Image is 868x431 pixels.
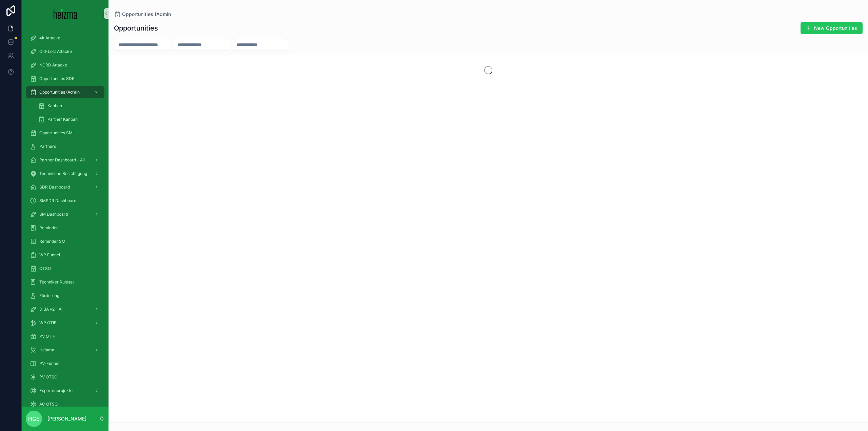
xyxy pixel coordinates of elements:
a: OTSO [26,262,104,275]
span: SMSDR Dashboard [39,198,76,203]
a: Reminder SM [26,235,104,248]
a: Old-Lost Attacke [26,45,104,58]
a: PV-Funnel [26,357,104,370]
a: Opportunities (Admin [26,86,104,98]
a: NORD Attacke [26,59,104,71]
a: Kanban [34,100,104,112]
a: PV OTIF [26,330,104,342]
a: SMSDR Dashboard [26,195,104,207]
span: Opportunities SDR [39,76,75,81]
a: Reminder [26,222,104,234]
a: SM Dashboard [26,208,104,220]
a: Techniker Ruleset [26,276,104,288]
a: Partners [26,140,104,153]
a: SDR Dashboard [26,181,104,193]
a: Opportunities SDR [26,73,104,85]
span: PV OTIF [39,334,55,339]
span: WP Funnel [39,252,60,258]
a: DiBA v2 - All [26,303,104,315]
span: Förderung [39,293,59,298]
span: HGE [28,415,40,423]
span: Technische Besichtigung [39,171,87,176]
a: Opportunities (Admin [114,11,171,18]
span: Heiama [39,347,54,353]
span: Expertenprojekte [39,388,73,393]
span: PV OTSO [39,374,57,380]
span: AC OTSO [39,401,58,407]
span: Opportunities SM [39,130,73,136]
span: 4k Attacke [39,35,60,41]
span: PV-Funnel [39,361,59,366]
a: AC OTSO [26,398,104,410]
span: Partner Kanban [47,117,78,122]
span: Opportunities (Admin [39,90,80,95]
a: Opportunities SM [26,127,104,139]
span: OTSO [39,266,51,271]
span: NORD Attacke [39,62,67,68]
div: scrollable content [22,27,108,407]
img: App logo [54,8,77,19]
span: Opportunities (Admin [122,11,171,18]
a: Expertenprojekte [26,385,104,397]
span: Old-Lost Attacke [39,49,72,54]
a: 4k Attacke [26,32,104,44]
span: Partners [39,144,56,149]
p: [PERSON_NAME] [47,415,86,422]
a: WP Funnel [26,249,104,261]
span: Partner Dashboard - All [39,157,85,163]
span: SDR Dashboard [39,184,70,190]
span: Reminder [39,225,58,231]
a: Förderung [26,290,104,302]
a: Heiama [26,344,104,356]
h1: Opportunities [114,23,158,33]
a: Partner Kanban [34,113,104,125]
span: WP OTIF [39,320,56,326]
span: DiBA v2 - All [39,307,63,312]
a: PV OTSO [26,371,104,383]
span: Reminder SM [39,239,65,244]
a: WP OTIF [26,317,104,329]
a: Partner Dashboard - All [26,154,104,166]
span: Kanban [47,103,62,109]
button: New Opportunities [801,22,863,34]
span: SM Dashboard [39,212,68,217]
span: Techniker Ruleset [39,279,74,285]
a: Technische Besichtigung [26,168,104,180]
